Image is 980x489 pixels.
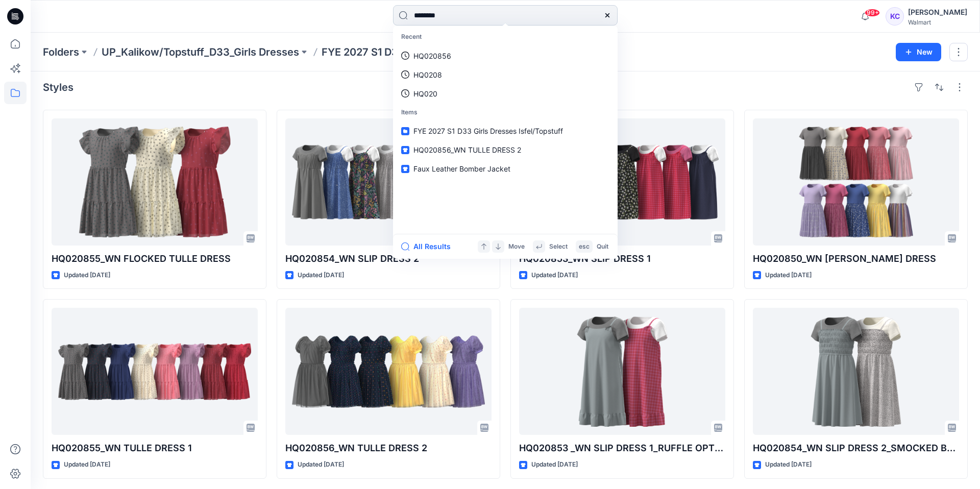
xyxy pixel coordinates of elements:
p: HQ020 [413,88,437,99]
span: HQ020856_WN TULLE DRESS 2 [413,145,521,154]
a: HQ020856_WN TULLE DRESS 2 [285,308,492,435]
a: HQ020853_WN SLIP DRESS 1 [519,118,725,246]
span: Faux Leather Bomber Jacket [413,164,510,173]
p: Updated [DATE] [531,459,578,470]
p: Updated [DATE] [64,270,110,281]
a: HQ020850_WN SS TUTU DRESS [753,118,959,246]
a: HQ020853 _WN SLIP DRESS 1_RUFFLE OPTION [519,308,725,435]
p: Updated [DATE] [765,270,812,281]
span: FYE 2027 S1 D33 Girls Dresses Isfel/Topstuff [413,127,563,135]
p: Recent [395,28,616,46]
p: HQ020855_WN TULLE DRESS 1 [52,441,258,455]
a: HQ020 [395,84,616,103]
a: HQ020856_WN TULLE DRESS 2 [395,140,616,159]
a: HQ020855_WN TULLE DRESS 1 [52,308,258,435]
a: HQ020854_WN SLIP DRESS 2_SMOCKED BODICE [753,308,959,435]
p: Updated [DATE] [64,459,110,470]
p: HQ020854_WN SLIP DRESS 2 [285,252,492,266]
a: UP_Kalikow/Topstuff_D33_Girls Dresses [102,45,299,59]
p: HQ020856_WN TULLE DRESS 2 [285,441,492,455]
a: FYE 2027 S1 D33 Girls Dresses Isfel/Topstuff [395,121,616,140]
a: HQ0208 [395,65,616,84]
p: HQ020850_WN [PERSON_NAME] DRESS [753,252,959,266]
p: esc [579,241,590,252]
button: New [896,43,941,61]
p: Move [508,241,525,252]
p: Quit [597,241,608,252]
p: Updated [DATE] [531,270,578,281]
a: HQ020854_WN SLIP DRESS 2 [285,118,492,246]
div: [PERSON_NAME] [908,6,967,18]
p: HQ020855_WN FLOCKED TULLE DRESS [52,252,258,266]
p: HQ020853_WN SLIP DRESS 1 [519,252,725,266]
p: FYE 2027 S1 D33 Girls Dresses Isfel/Topstuff [322,45,542,59]
p: Items [395,103,616,122]
a: HQ020855_WN FLOCKED TULLE DRESS [52,118,258,246]
p: HQ0208 [413,69,442,80]
h4: Styles [43,81,73,93]
p: HQ020853 _WN SLIP DRESS 1_RUFFLE OPTION [519,441,725,455]
a: HQ020856 [395,46,616,65]
p: HQ020854_WN SLIP DRESS 2_SMOCKED BODICE [753,441,959,455]
p: Updated [DATE] [298,270,344,281]
a: Folders [43,45,79,59]
p: Updated [DATE] [298,459,344,470]
button: All Results [401,240,457,253]
p: Select [549,241,568,252]
span: 99+ [865,9,880,17]
a: Faux Leather Bomber Jacket [395,159,616,178]
div: Walmart [908,18,967,26]
p: Updated [DATE] [765,459,812,470]
p: HQ020856 [413,51,451,61]
div: KC [886,7,904,26]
